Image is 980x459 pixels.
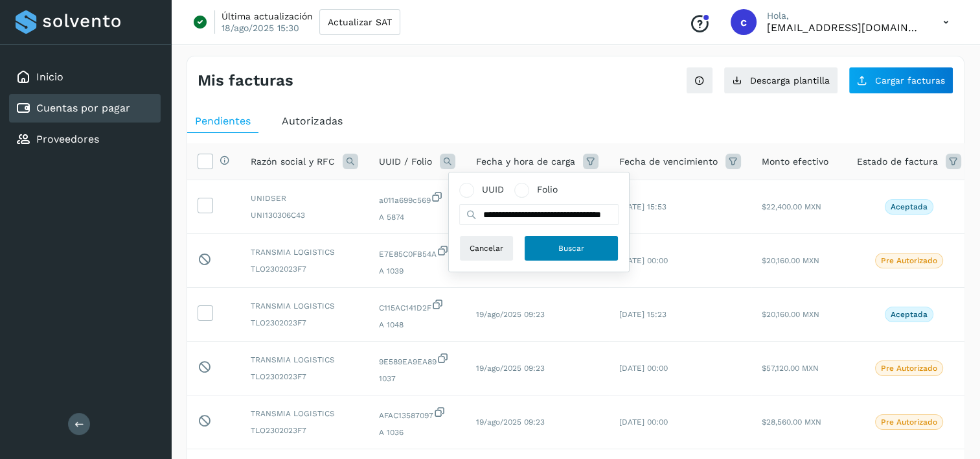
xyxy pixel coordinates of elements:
[9,63,161,91] div: Inicio
[251,354,358,366] span: TRANSMIA LOGISTICS
[251,425,358,436] span: TLO2302023F7
[379,155,432,169] span: UUID / Folio
[222,22,299,34] p: 18/ago/2025 15:30
[762,364,819,373] span: $57,120.00 MXN
[282,115,343,127] span: Autorizadas
[762,155,828,169] span: Monto efectivo
[251,371,358,383] span: TLO2302023F7
[36,102,130,114] a: Cuentas por pagar
[619,364,668,373] span: [DATE] 00:00
[476,418,545,427] span: 19/ago/2025 09:23
[379,211,455,223] span: A 5874
[881,256,937,265] p: Pre Autorizado
[319,9,400,35] button: Actualizar SAT
[762,310,819,319] span: $20,160.00 MXN
[619,310,667,319] span: [DATE] 15:23
[619,155,718,169] span: Fecha de vencimiento
[379,319,455,331] span: A 1048
[198,71,293,90] h4: Mis facturas
[762,256,819,265] span: $20,160.00 MXN
[881,364,937,373] p: Pre Autorizado
[251,193,358,204] span: UNIDSER
[251,155,335,169] span: Razón social y RFC
[9,94,161,123] div: Cuentas por pagar
[328,18,392,27] span: Actualizar SAT
[36,133,99,145] a: Proveedores
[476,364,545,373] span: 19/ago/2025 09:23
[619,202,667,211] span: [DATE] 15:53
[379,265,455,277] span: A 1039
[222,10,313,22] p: Última actualización
[619,256,668,265] span: [DATE] 00:00
[881,418,937,427] p: Pre Autorizado
[724,67,838,94] button: Descarga plantilla
[251,317,358,329] span: TLO2302023F7
[251,408,358,419] span: TRANSMIA LOGISTICS
[875,76,945,85] span: Cargar facturas
[891,310,928,319] p: Aceptada
[379,244,455,260] span: E7E85C0FB54A
[251,263,358,275] span: TLO2302023F7
[251,209,358,221] span: UNI130306C43
[36,71,63,83] a: Inicio
[750,76,830,85] span: Descarga plantilla
[251,300,358,312] span: TRANSMIA LOGISTICS
[476,155,575,169] span: Fecha y hora de carga
[379,406,455,421] span: AFAC13587097
[379,191,455,206] span: a011a699c569
[379,373,455,384] span: 1037
[767,10,922,21] p: Hola,
[9,125,161,154] div: Proveedores
[762,202,821,211] span: $22,400.00 MXN
[379,298,455,314] span: C115AC141D2F
[849,67,953,94] button: Cargar facturas
[762,418,821,427] span: $28,560.00 MXN
[195,115,251,127] span: Pendientes
[379,427,455,438] span: A 1036
[891,202,928,211] p: Aceptada
[857,155,938,169] span: Estado de factura
[251,246,358,258] span: TRANSMIA LOGISTICS
[767,21,922,34] p: cxp@53cargo.com
[379,352,455,368] span: 9E589EA9EA89
[619,418,668,427] span: [DATE] 00:00
[476,310,545,319] span: 19/ago/2025 09:23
